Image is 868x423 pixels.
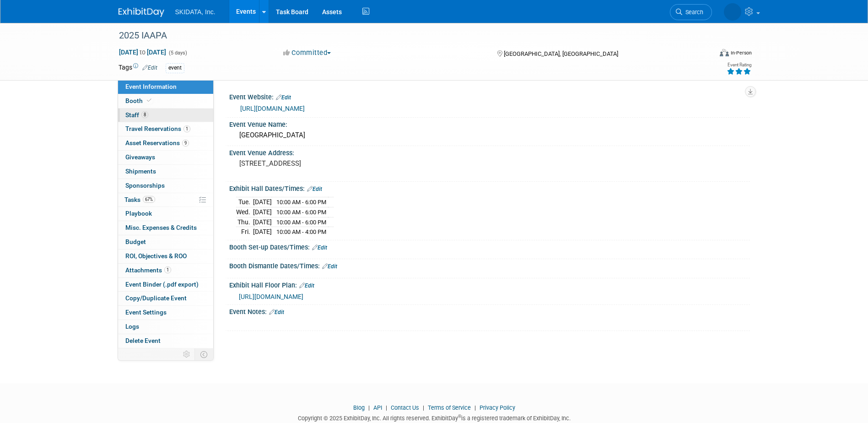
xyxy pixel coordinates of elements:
[118,292,213,305] a: Copy/Duplicate Event
[229,259,750,271] div: Booth Dismantle Dates/Times:
[299,282,314,289] a: Edit
[118,94,213,108] a: Booth
[116,27,698,44] div: 2025 IAAPA
[730,49,752,56] div: In-Person
[391,404,419,411] a: Contact Us
[168,50,187,56] span: (5 days)
[118,278,213,292] a: Event Binder (.pdf export)
[229,240,750,252] div: Booth Set-up Dates/Times:
[480,404,515,411] a: Privacy Policy
[229,118,750,129] div: Event Venue Name:
[118,108,213,122] a: Staff8
[236,197,253,207] td: Tue.
[118,151,213,164] a: Giveaways
[125,224,197,231] span: Misc. Expenses & Credits
[118,179,213,193] a: Sponsorships
[253,207,272,217] td: [DATE]
[118,334,213,348] a: Delete Event
[147,98,151,103] i: Booth reservation complete
[253,197,272,207] td: [DATE]
[236,128,743,142] div: [GEOGRAPHIC_DATA]
[183,125,190,132] span: 1
[239,293,303,300] a: [URL][DOMAIN_NAME]
[240,105,305,112] a: [URL][DOMAIN_NAME]
[276,228,326,235] span: 10:00 AM - 4:00 PM
[312,244,327,251] a: Edit
[229,146,750,157] div: Event Venue Address:
[125,266,171,274] span: Attachments
[125,139,189,146] span: Asset Reservations
[125,182,165,189] span: Sponsorships
[118,165,213,179] a: Shipments
[253,227,272,237] td: [DATE]
[118,122,213,136] a: Travel Reservations1
[125,281,199,288] span: Event Binder (.pdf export)
[307,186,322,192] a: Edit
[322,263,337,270] a: Edit
[182,140,189,146] span: 9
[239,159,436,168] pre: [STREET_ADDRESS]
[125,83,177,90] span: Event Information
[141,111,148,118] span: 8
[421,404,426,411] span: |
[280,48,334,58] button: Committed
[276,219,326,226] span: 10:00 AM - 6:00 PM
[236,217,253,227] td: Thu.
[724,3,741,21] img: Mary Beth McNair
[118,249,213,263] a: ROI, Objectives & ROO
[236,227,253,237] td: Fri.
[276,209,326,216] span: 10:00 AM - 6:00 PM
[125,125,190,132] span: Travel Reservations
[143,196,155,203] span: 67%
[373,404,382,411] a: API
[118,136,213,150] a: Asset Reservations9
[229,182,750,194] div: Exhibit Hall Dates/Times:
[118,264,213,277] a: Attachments1
[670,4,712,20] a: Search
[125,97,153,104] span: Booth
[125,153,155,161] span: Giveaways
[118,221,213,235] a: Misc. Expenses & Credits
[118,80,213,94] a: Event Information
[276,199,326,206] span: 10:00 AM - 6:00 PM
[276,94,291,101] a: Edit
[229,90,750,102] div: Event Website:
[125,337,161,344] span: Delete Event
[366,404,372,411] span: |
[720,49,729,56] img: Format-Inperson.png
[164,266,171,273] span: 1
[118,235,213,249] a: Budget
[229,278,750,290] div: Exhibit Hall Floor Plan:
[119,63,157,73] td: Tags
[125,323,139,330] span: Logs
[118,320,213,334] a: Logs
[118,193,213,207] a: Tasks67%
[504,50,618,57] span: [GEOGRAPHIC_DATA], [GEOGRAPHIC_DATA]
[138,49,147,56] span: to
[118,207,213,221] a: Playbook
[353,404,365,411] a: Blog
[194,348,213,360] td: Toggle Event Tabs
[142,65,157,71] a: Edit
[229,305,750,317] div: Event Notes:
[125,238,146,245] span: Budget
[428,404,471,411] a: Terms of Service
[124,196,155,203] span: Tasks
[118,306,213,320] a: Event Settings
[125,294,187,302] span: Copy/Duplicate Event
[682,9,703,16] span: Search
[236,207,253,217] td: Wed.
[658,48,752,61] div: Event Format
[125,168,156,175] span: Shipments
[125,210,152,217] span: Playbook
[125,252,187,260] span: ROI, Objectives & ROO
[727,63,751,67] div: Event Rating
[119,8,164,17] img: ExhibitDay
[119,48,167,56] span: [DATE] [DATE]
[166,63,184,73] div: event
[125,309,167,316] span: Event Settings
[125,111,148,119] span: Staff
[458,414,461,419] sup: ®
[175,8,216,16] span: SKIDATA, Inc.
